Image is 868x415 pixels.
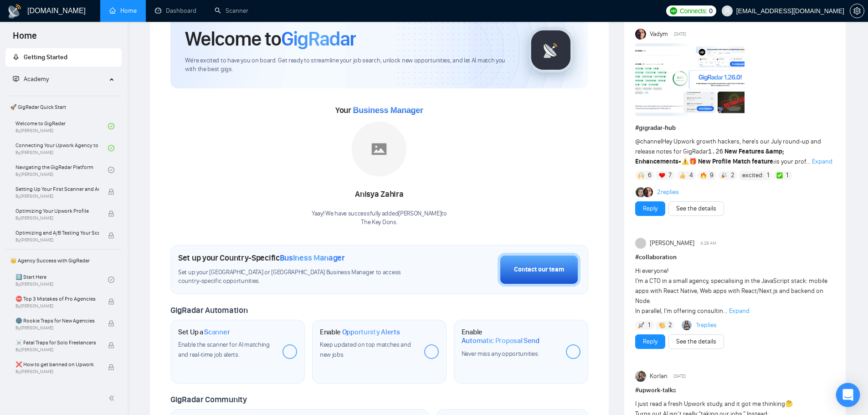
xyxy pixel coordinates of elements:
[178,341,270,359] span: Enable the scanner for AI matching and real-time job alerts.
[679,172,686,179] img: 👍
[650,29,668,39] span: Vadym
[108,320,114,327] span: lock
[342,328,400,337] span: Opportunity Alerts
[635,385,835,395] h1: # upwork-talks
[700,172,707,179] img: 🔥
[635,123,835,133] h1: # gigradar-hub
[109,7,137,15] a: homeHome
[676,204,716,214] a: See the details
[15,303,99,309] span: By [PERSON_NAME]
[498,253,580,287] button: Contact our team
[668,171,672,180] span: 7
[13,75,49,83] span: Academy
[635,138,821,165] span: Hey Upwork growth hackers, here's our July round-up and release notes for GigRadar • is your prof...
[643,337,657,347] a: Reply
[635,252,835,262] h1: # collaboration
[724,8,730,14] span: user
[776,172,783,179] img: ✅
[353,106,423,115] span: Business Manager
[710,171,714,180] span: 9
[6,98,121,116] span: 🚀 GigRadar Quick Start
[636,187,646,197] img: Alex B
[836,383,860,407] div: Open Intercom Messenger
[13,76,19,82] span: fund-projection-screen
[635,371,646,382] img: Korlan
[635,43,745,116] img: F09AC4U7ATU-image.png
[108,189,114,195] span: lock
[108,123,114,129] span: check-circle
[185,26,356,51] h1: Welcome to
[729,307,750,315] span: Expand
[24,75,49,83] span: Academy
[15,206,99,215] span: Optimizing Your Upwork Profile
[635,334,665,349] button: Reply
[670,7,677,15] img: upwork-logo.png
[15,316,99,325] span: 🌚 Rookie Traps for New Agencies
[650,238,694,248] span: [PERSON_NAME]
[312,210,447,227] div: Yaay! We have successfully added [PERSON_NAME] to
[786,171,788,180] span: 1
[682,320,692,330] img: Abdul Hanan Asif
[15,215,99,221] span: By [PERSON_NAME]
[708,148,724,155] code: 1.26
[5,29,44,48] span: Home
[15,184,99,194] span: Setting Up Your First Scanner and Auto-Bidder
[280,253,345,263] span: Business Manager
[668,334,724,349] button: See the details
[24,53,67,61] span: Getting Started
[7,4,22,19] img: logo
[676,337,716,347] a: See the details
[108,145,114,151] span: check-circle
[850,4,864,18] button: setting
[15,325,99,331] span: By [PERSON_NAME]
[785,400,793,408] span: 🤔
[741,170,764,180] span: :excited:
[108,232,114,239] span: lock
[514,265,564,275] div: Contact our team
[15,160,108,180] a: Navigating the GigRadar PlatformBy[PERSON_NAME]
[178,268,420,286] span: Set up your [GEOGRAPHIC_DATA] or [GEOGRAPHIC_DATA] Business Manager to access country-specific op...
[108,342,114,348] span: lock
[108,298,114,305] span: lock
[731,171,734,180] span: 2
[312,218,447,227] p: The Key Dons .
[635,138,662,145] span: @channel
[812,158,832,165] span: Expand
[635,201,665,216] button: Reply
[648,171,652,180] span: 6
[659,172,665,179] img: ❤️
[674,30,686,38] span: [DATE]
[108,210,114,217] span: lock
[108,277,114,283] span: check-circle
[13,54,19,60] span: rocket
[312,187,447,202] div: Anisya Zahira
[108,394,118,403] span: double-left
[320,328,400,337] h1: Enable
[15,237,99,243] span: By [PERSON_NAME]
[15,138,108,158] a: Connecting Your Upwork Agency to GigRadarBy[PERSON_NAME]
[638,322,644,328] img: 🚀
[635,267,827,315] span: Hi everyone! I’m a CTO in a small agency, specialising in the JavaScript stack: mobile apps with ...
[462,336,539,345] span: Automatic Proposal Send
[668,321,672,330] span: 2
[15,369,99,374] span: By [PERSON_NAME]
[185,56,514,74] span: We're excited to have you on board. Get ready to streamline your job search, unlock new opportuni...
[462,328,559,345] h1: Enable
[320,341,411,359] span: Keep updated on top matches and new jobs.
[155,7,196,15] a: dashboardDashboard
[15,116,108,136] a: Welcome to GigRadarBy[PERSON_NAME]
[638,172,644,179] img: 🙌
[698,158,775,165] strong: New Profile Match feature:
[689,158,697,165] span: 🎁
[204,328,230,337] span: Scanner
[668,201,724,216] button: See the details
[689,171,693,180] span: 4
[696,321,717,330] a: 1replies
[721,172,727,179] img: 🎉
[178,253,345,263] h1: Set up your Country-Specific
[15,228,99,237] span: Optimizing and A/B Testing Your Scanner for Better Results
[215,7,248,15] a: searchScanner
[15,360,99,369] span: ❌ How to get banned on Upwork
[15,294,99,303] span: ⛔ Top 3 Mistakes of Pro Agencies
[643,204,657,214] a: Reply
